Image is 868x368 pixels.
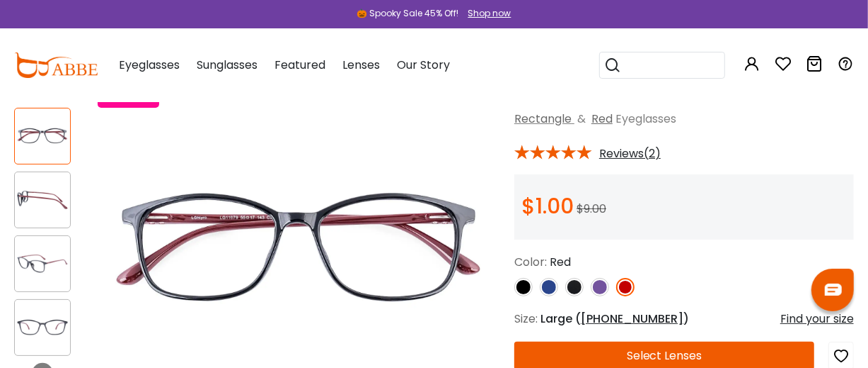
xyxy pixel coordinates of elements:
span: Lenses [342,57,380,73]
span: Color: [514,254,547,270]
img: chat [825,284,842,296]
span: $9.00 [577,201,606,217]
div: 🎃 Spooky Sale 45% Off! [357,7,459,20]
span: Size: [514,311,538,327]
span: Eyeglasses [119,57,180,73]
a: Rectangle [514,111,572,127]
img: abbeglasses.com [14,52,98,78]
span: Red [550,254,571,270]
img: Teloain Red TR Eyeglasses , UniversalBridgeFit , Lightweight Frames from ABBE Glasses [15,250,70,277]
span: Sunglasses [197,57,257,73]
span: Large ( ) [540,311,689,327]
span: $1.00 [521,191,574,221]
a: Red [591,111,613,127]
div: Find your size [780,311,854,328]
span: Featured [274,57,325,73]
img: Teloain Red TR Eyeglasses , UniversalBridgeFit , Lightweight Frames from ABBE Glasses [15,186,70,213]
a: Shop now [461,7,511,19]
h1: Teloain [514,79,854,105]
span: [PHONE_NUMBER] [581,311,683,327]
div: Shop now [468,7,511,20]
span: & [574,111,589,127]
span: Our Story [397,57,450,73]
span: Reviews(2) [599,147,661,160]
span: Eyeglasses [615,111,676,127]
img: Teloain Red TR Eyeglasses , UniversalBridgeFit , Lightweight Frames from ABBE Glasses [15,122,70,150]
img: Teloain Red TR Eyeglasses , UniversalBridgeFit , Lightweight Frames from ABBE Glasses [15,313,70,341]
